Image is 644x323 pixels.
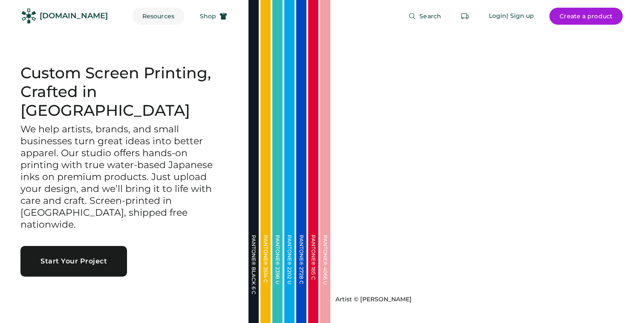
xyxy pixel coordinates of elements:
[335,295,412,304] div: Artist © [PERSON_NAME]
[200,13,216,19] span: Shop
[489,12,507,20] div: Login
[132,8,185,25] button: Resources
[419,13,441,19] span: Search
[275,235,280,320] div: PANTONE® 2398 U
[398,8,451,25] button: Search
[549,8,623,25] button: Create a product
[299,235,304,320] div: PANTONE® 2728 C
[251,235,256,320] div: PANTONE® BLACK 6 C
[332,292,412,304] a: Artist © [PERSON_NAME]
[20,64,228,120] h1: Custom Screen Printing, Crafted in [GEOGRAPHIC_DATA]
[506,12,534,20] div: | Sign up
[21,9,36,23] img: Rendered Logo - Screens
[311,235,316,320] div: PANTONE® 185 C
[20,123,228,230] h3: We help artists, brands, and small businesses turn great ideas into better apparel. Our studio of...
[20,246,127,277] button: Start Your Project
[190,8,237,25] button: Shop
[287,235,292,320] div: PANTONE® 2202 U
[40,11,108,21] div: [DOMAIN_NAME]
[456,8,474,25] button: Retrieve an order
[323,235,328,320] div: PANTONE® 4066 U
[263,235,268,320] div: PANTONE® 3514 C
